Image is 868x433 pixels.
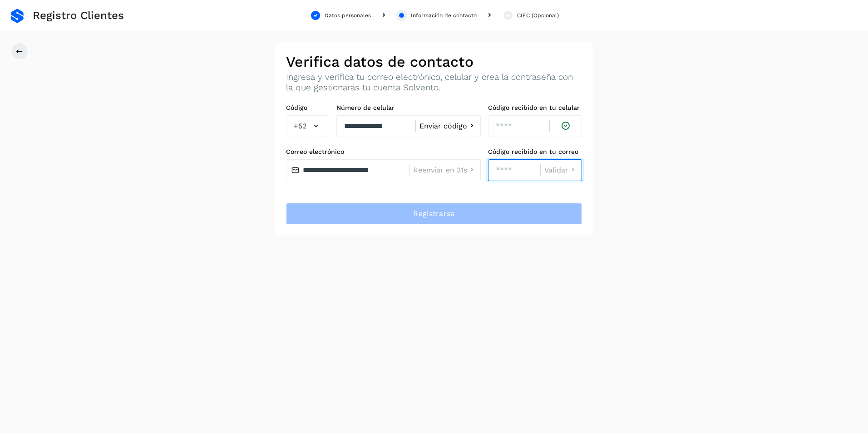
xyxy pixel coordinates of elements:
label: Código [286,104,329,112]
span: Validar [544,167,568,174]
label: Código recibido en tu celular [488,104,582,112]
p: Ingresa y verifica tu correo electrónico, celular y crea la contraseña con la que gestionarás tu ... [286,72,582,93]
div: Datos personales [325,11,371,20]
span: Registrarse [413,209,454,219]
h2: Verifica datos de contacto [286,53,582,70]
span: +52 [294,121,306,132]
button: Enviar código [419,121,477,131]
span: Enviar código [419,123,467,130]
span: Reenviar en 31s [413,167,467,174]
div: Información de contacto [411,11,477,20]
button: Reenviar en 31s [413,165,477,175]
button: Validar [544,165,578,175]
label: Código recibido en tu correo [488,148,582,156]
label: Correo electrónico [286,148,481,156]
div: CIEC (Opcional) [517,11,559,20]
label: Número de celular [336,104,481,112]
span: Registro Clientes [33,9,124,22]
button: Registrarse [286,203,582,225]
